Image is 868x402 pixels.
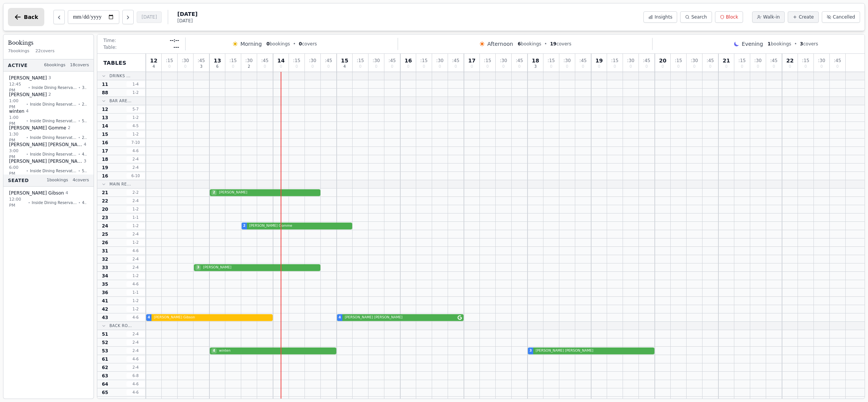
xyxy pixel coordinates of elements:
[53,10,65,24] button: Previous day
[126,381,145,387] span: 4 - 6
[598,65,600,69] span: 0
[389,58,396,63] span: : 45
[359,65,361,69] span: 0
[5,89,92,113] button: [PERSON_NAME] 21:00 PM•Inside Dining Reservations•21
[534,65,537,69] span: 3
[439,65,441,69] span: 0
[126,198,145,204] span: 2 - 4
[614,65,616,69] span: 0
[126,106,145,112] span: 5 - 7
[102,390,108,396] span: 65
[789,65,791,69] span: 0
[148,315,150,320] span: 4
[126,115,145,120] span: 1 - 2
[102,165,108,171] span: 19
[126,81,145,87] span: 1 - 4
[198,58,205,63] span: : 45
[471,65,473,69] span: 0
[629,65,632,69] span: 0
[373,58,380,63] span: : 30
[126,223,145,229] span: 1 - 2
[343,65,346,69] span: 4
[168,65,170,69] span: 0
[9,125,66,131] span: [PERSON_NAME] Gomme
[126,281,145,287] span: 4 - 6
[245,58,253,63] span: : 30
[109,98,131,104] span: Bar Are...
[170,37,179,44] span: --:--
[102,340,108,346] span: 52
[102,281,108,287] span: 35
[30,168,76,173] span: Inside Dining Reservations
[78,84,81,90] span: •
[343,315,457,320] span: [PERSON_NAME] [PERSON_NAME]
[122,10,134,24] button: Next day
[78,118,80,123] span: •
[794,41,797,47] span: •
[264,65,266,69] span: 0
[742,40,763,48] span: Evening
[5,187,92,212] button: [PERSON_NAME] Gibson412:00 PM•Inside Dining Reservations•43
[102,90,108,96] span: 88
[548,58,555,63] span: : 15
[582,65,584,69] span: 0
[391,65,393,69] span: 0
[502,65,504,69] span: 0
[768,41,771,47] span: 1
[82,168,86,173] span: 53
[126,265,145,270] span: 2 - 4
[266,41,269,47] span: 0
[126,315,145,320] span: 4 - 6
[126,190,145,195] span: 2 - 2
[102,273,108,279] span: 34
[68,125,70,131] span: 2
[126,173,145,179] span: 6 - 10
[78,101,80,107] span: •
[299,41,317,47] span: covers
[9,114,25,127] span: 1:00 PM
[726,14,738,20] span: Block
[643,58,650,63] span: : 45
[126,256,145,262] span: 2 - 4
[595,58,603,63] span: 19
[102,248,108,254] span: 31
[752,11,785,23] button: Walk-in
[486,65,489,69] span: 0
[82,151,86,157] span: 43
[103,44,117,50] span: Table:
[126,348,145,354] span: 2 - 4
[834,58,841,63] span: : 45
[109,73,131,79] span: Drinks ...
[693,65,695,69] span: 0
[229,58,237,63] span: : 15
[82,118,86,123] span: 53
[675,58,682,63] span: : 15
[177,18,197,24] span: [DATE]
[48,92,51,98] span: 2
[5,106,92,130] button: winten 41:00 PM•Inside Dining Reservations•53
[126,123,145,129] span: 4 - 5
[102,365,108,371] span: 62
[9,164,25,177] span: 6:00 PM
[309,58,316,63] span: : 30
[564,58,571,63] span: : 30
[211,348,217,354] span: 4
[126,365,145,370] span: 2 - 4
[177,10,197,18] span: [DATE]
[78,151,80,157] span: •
[5,122,92,146] button: [PERSON_NAME] Gomme21:30 PM•Inside Dining Reservations•24
[5,139,92,163] button: [PERSON_NAME] [PERSON_NAME]43:00 PM•Inside Dining Reservations•43
[266,41,290,47] span: bookings
[102,140,108,146] span: 16
[211,190,217,195] span: 2
[768,41,791,47] span: bookings
[529,348,532,354] span: 3
[9,108,24,114] span: winten
[5,156,92,180] button: [PERSON_NAME] [PERSON_NAME]36:00 PM•Inside Dining Reservations•53
[800,41,803,47] span: 3
[126,156,145,162] span: 2 - 4
[757,65,759,69] span: 0
[102,115,108,121] span: 13
[102,331,108,337] span: 51
[9,196,27,209] span: 12:00 PM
